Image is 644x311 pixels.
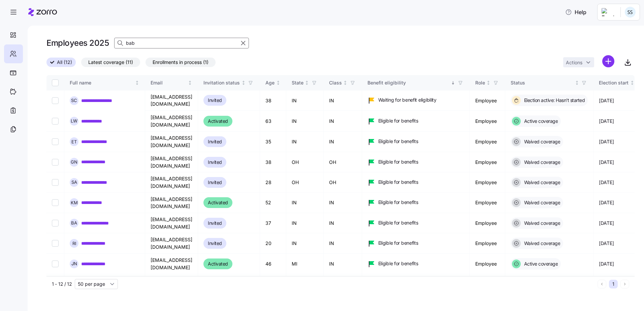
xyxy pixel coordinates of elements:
[286,233,324,253] td: IN
[505,75,594,91] th: StatusNot sorted
[563,57,594,67] button: Actions
[135,80,139,85] div: Not sorted
[599,79,629,87] div: Election start
[52,261,59,267] input: Select record 9
[114,38,249,48] input: Search Employees
[630,80,635,85] div: Not sorted
[470,193,505,213] td: Employee
[324,254,362,274] td: IN
[208,138,222,146] span: Invited
[511,79,574,87] div: Status
[599,138,614,145] span: [DATE]
[64,75,145,91] th: Full nameNot sorted
[593,75,640,91] th: Election startNot sorted
[198,75,260,91] th: Invitation statusNot sorted
[522,240,560,247] span: Waived coverage
[145,274,198,295] td: [EMAIL_ADDRESS][DOMAIN_NAME]
[362,75,470,91] th: Benefit eligibilitySorted descending
[292,79,303,87] div: State
[522,118,558,125] span: Active coverage
[367,79,450,87] div: Benefit eligibility
[609,280,618,288] button: 1
[208,178,222,186] span: Invited
[286,111,324,132] td: IN
[378,138,418,145] span: Eligible for benefits
[470,75,505,91] th: RoleNot sorted
[71,119,77,123] span: L W
[145,172,198,193] td: [EMAIL_ADDRESS][DOMAIN_NAME]
[599,179,614,186] span: [DATE]
[324,193,362,213] td: IN
[145,193,198,213] td: [EMAIL_ADDRESS][DOMAIN_NAME]
[599,220,614,227] span: [DATE]
[208,199,228,207] span: Activated
[52,159,59,166] input: Select record 4
[602,8,615,16] img: Employer logo
[260,111,286,132] td: 63
[71,98,77,103] span: S C
[52,79,59,86] input: Select all records
[329,79,342,87] div: Class
[451,80,455,85] div: Sorted descending
[72,241,76,246] span: R I
[470,274,505,295] td: Employee
[52,179,59,186] input: Select record 5
[599,159,614,166] span: [DATE]
[286,75,324,91] th: StateNot sorted
[599,97,614,104] span: [DATE]
[260,172,286,193] td: 28
[522,179,560,186] span: Waived coverage
[71,160,77,164] span: G N
[470,254,505,274] td: Employee
[265,79,275,87] div: Age
[71,262,77,266] span: J N
[324,152,362,172] td: OH
[71,140,77,144] span: E T
[57,58,72,67] span: All (12)
[145,91,198,111] td: [EMAIL_ADDRESS][DOMAIN_NAME]
[46,38,109,48] h1: Employees 2025
[52,199,59,206] input: Select record 6
[70,79,134,87] div: Full name
[276,80,281,85] div: Not sorted
[522,261,558,267] span: Active coverage
[286,213,324,233] td: IN
[324,91,362,111] td: IN
[286,132,324,152] td: IN
[71,201,78,205] span: K M
[602,55,614,67] svg: add icon
[560,5,592,19] button: Help
[208,239,222,247] span: Invited
[522,220,560,227] span: Waived coverage
[324,274,362,295] td: IN
[286,152,324,172] td: OH
[324,172,362,193] td: OH
[208,117,228,125] span: Activated
[145,152,198,172] td: [EMAIL_ADDRESS][DOMAIN_NAME]
[145,75,198,91] th: EmailNot sorted
[260,91,286,111] td: 38
[599,261,614,267] span: [DATE]
[598,280,606,288] button: Previous page
[71,221,77,225] span: B A
[145,254,198,274] td: [EMAIL_ADDRESS][DOMAIN_NAME]
[486,80,491,85] div: Not sorted
[599,199,614,206] span: [DATE]
[324,111,362,132] td: IN
[475,79,485,87] div: Role
[286,254,324,274] td: MI
[522,97,585,104] span: Election active: Hasn't started
[378,117,418,124] span: Eligible for benefits
[260,152,286,172] td: 38
[260,233,286,253] td: 20
[565,8,586,16] span: Help
[208,96,222,104] span: Invited
[286,193,324,213] td: IN
[378,199,418,206] span: Eligible for benefits
[52,138,59,145] input: Select record 3
[324,233,362,253] td: IN
[378,179,418,185] span: Eligible for benefits
[260,213,286,233] td: 37
[151,79,187,87] div: Email
[599,118,614,125] span: [DATE]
